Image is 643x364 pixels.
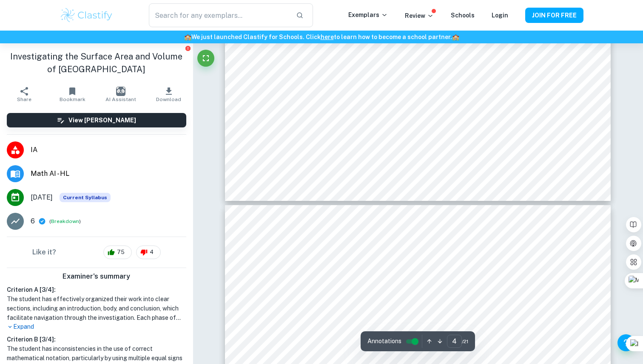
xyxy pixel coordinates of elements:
h6: Examiner's summary [3,271,190,282]
button: Download [145,82,193,106]
span: Share [17,96,31,102]
p: Review [405,11,434,20]
a: here [321,34,334,40]
div: This exemplar is based on the current syllabus. Feel free to refer to it for inspiration/ideas wh... [60,193,111,202]
span: 75 [112,248,129,257]
button: Report issue [185,45,191,51]
p: 6 [31,216,35,226]
span: Math AI - HL [31,169,186,179]
h6: Criterion A [ 3 / 4 ]: [7,285,186,294]
button: Breakdown [51,217,79,225]
h6: View [PERSON_NAME] [68,116,136,125]
span: / 21 [462,338,468,345]
span: Current Syllabus [60,193,111,202]
span: IA [31,145,186,155]
button: Bookmark [48,82,96,106]
div: 4 [136,245,161,259]
span: [DATE] [31,192,53,203]
span: ( ) [49,217,81,226]
img: Clastify logo [60,7,114,24]
span: Annotations [367,337,401,346]
a: Login [492,12,508,19]
span: Download [156,96,181,102]
h1: The student has effectively organized their work into clear sections, including an introduction, ... [7,294,186,322]
button: Fullscreen [197,50,214,67]
input: Search for any exemplars... [149,3,289,27]
h6: We just launched Clastify for Schools. Click to learn how to become a school partner. [2,32,641,42]
button: JOIN FOR FREE [525,8,583,23]
h1: Investigating the Surface Area and Volume of [GEOGRAPHIC_DATA] [7,50,186,76]
span: AI Assistant [105,96,136,102]
img: AI Assistant [116,87,125,96]
span: Bookmark [60,96,85,102]
button: Help and Feedback [617,334,634,351]
a: Schools [451,12,475,19]
h6: Criterion B [ 3 / 4 ]: [7,335,186,344]
p: Expand [7,322,186,331]
span: 🏫 [184,34,191,40]
button: AI Assistant [97,82,145,106]
span: 🏫 [452,34,459,40]
div: 75 [103,245,132,259]
span: 4 [145,248,158,257]
button: View [PERSON_NAME] [7,113,186,127]
h6: Like it? [32,247,56,257]
p: Exemplars [348,10,388,20]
